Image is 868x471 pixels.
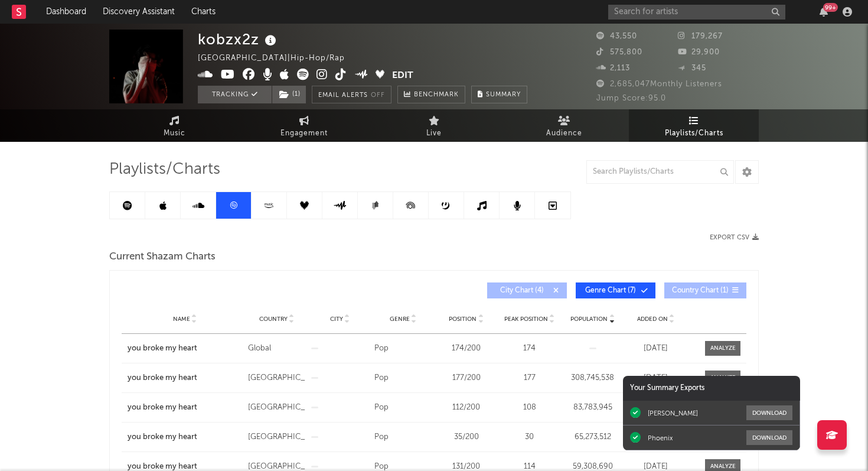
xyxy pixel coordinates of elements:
span: Jump Score: 95.0 [596,95,666,102]
div: 35 / 200 [438,431,495,443]
a: you broke my heart [128,343,242,355]
a: you broke my heart [128,431,242,443]
span: Peak Position [504,316,548,323]
span: 2,685,047 Monthly Listeners [596,80,722,88]
a: Audience [499,109,629,142]
div: Pop [374,372,432,384]
button: (1) [272,86,306,103]
button: Download [746,405,792,420]
div: 174 [501,343,558,355]
span: 2,113 [596,64,630,72]
div: 108 [501,402,558,414]
div: kobzx2z [198,30,279,49]
button: 99+ [820,7,828,17]
button: Email AlertsOff [312,86,391,103]
div: [GEOGRAPHIC_DATA] [248,431,305,443]
div: 83,783,945 [564,402,621,414]
a: Benchmark [397,86,465,103]
span: Live [426,126,442,141]
span: Benchmark [414,88,459,102]
div: Your Summary Exports [623,376,800,401]
div: [GEOGRAPHIC_DATA] | Hip-Hop/Rap [198,51,358,66]
span: Position [449,316,477,323]
span: 29,900 [678,48,720,56]
span: Playlists/Charts [665,126,723,141]
div: 174 / 200 [438,343,495,355]
span: Genre Chart ( 7 ) [583,287,638,294]
button: Export CSV [710,234,759,241]
div: 177 [501,372,558,384]
span: Added On [637,316,668,323]
a: Playlists/Charts [629,109,759,142]
div: [GEOGRAPHIC_DATA] [248,372,305,384]
span: Name [173,316,190,323]
div: 177 / 200 [438,372,495,384]
a: Live [369,109,499,142]
span: Engagement [280,126,328,141]
span: 575,800 [596,48,642,56]
span: Playlists/Charts [109,163,220,177]
a: Engagement [239,109,369,142]
div: [DATE] [627,372,684,384]
span: City Chart ( 4 ) [495,287,549,294]
div: 30 [501,431,558,443]
div: Pop [374,402,432,414]
a: you broke my heart [128,372,242,384]
span: Population [570,316,608,323]
span: Country Chart ( 1 ) [672,287,729,294]
div: [GEOGRAPHIC_DATA] [248,402,305,414]
input: Search for artists [608,5,785,20]
span: Audience [546,126,582,141]
div: Pop [374,343,432,355]
div: [PERSON_NAME] [648,409,698,417]
div: 99 + [823,3,838,12]
div: Pop [374,431,432,443]
button: City Chart(4) [487,282,567,298]
a: Music [109,109,239,142]
span: 43,550 [596,33,637,40]
span: Current Shazam Charts [109,250,216,264]
button: Genre Chart(7) [576,282,655,298]
span: 179,267 [678,33,723,40]
span: ( 1 ) [272,86,306,103]
button: Tracking [198,86,272,103]
button: Country Chart(1) [664,282,746,298]
div: 308,745,538 [564,372,621,384]
span: 345 [678,64,706,72]
input: Search Playlists/Charts [586,160,734,184]
button: Summary [471,86,527,103]
div: Phoenix [648,434,673,442]
button: Download [746,430,792,445]
a: you broke my heart [128,402,242,414]
span: Genre [390,316,410,323]
span: City [330,316,343,323]
div: [DATE] [627,343,684,355]
span: Music [164,126,185,141]
span: Country [259,316,288,323]
button: Edit [392,69,413,83]
div: Global [248,343,305,355]
span: Summary [486,92,521,98]
em: Off [371,92,385,99]
div: 112 / 200 [438,402,495,414]
div: 65,273,512 [564,431,621,443]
